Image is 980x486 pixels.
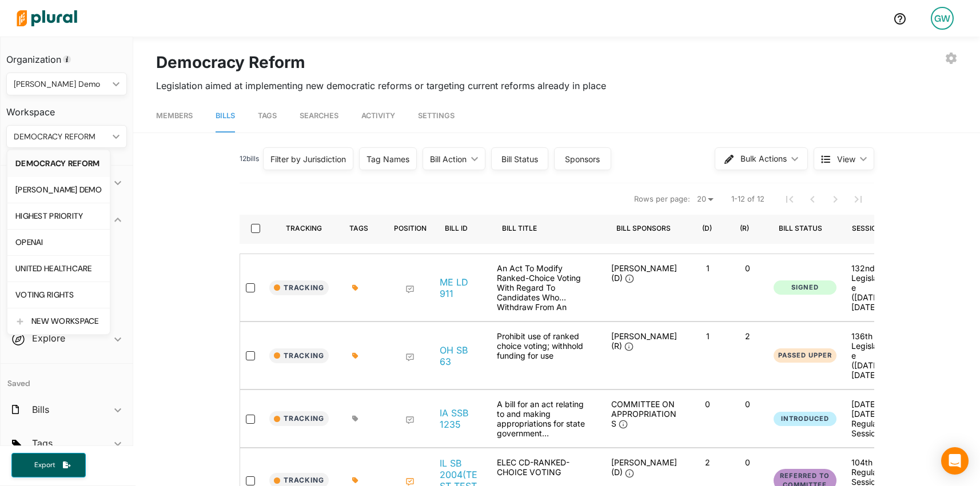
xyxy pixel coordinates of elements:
[740,155,787,163] span: Bulk Actions
[31,316,102,326] div: NEW WORKSPACE
[7,282,110,308] a: VOTING RIGHTS
[62,54,72,65] div: Tooltip anchor
[156,100,193,132] a: Members
[7,308,110,334] a: NEW WORKSPACE
[361,100,395,132] a: Activity
[156,111,193,120] span: Members
[258,111,277,120] span: Tags
[246,415,255,424] input: select-row-state-ia-2025_2026-ssb1235
[445,224,468,232] div: Bill ID
[779,212,832,244] div: Bill Status
[611,263,677,283] span: [PERSON_NAME] (D)
[611,457,677,477] span: [PERSON_NAME] (D)
[692,399,723,409] p: 0
[240,154,259,163] span: 12 bill s
[394,212,427,244] div: Position
[499,153,541,165] div: Bill Status
[405,353,415,362] div: Add Position Statement
[488,399,602,438] div: A bill for an act relating to and making appropriations for state government administration and r...
[286,224,322,232] div: Tracking
[502,224,537,232] div: Bill Title
[32,403,49,416] h2: Bills
[440,344,479,367] a: OH SB 63
[156,75,606,96] span: Legislation aimed at implementing new democratic reforms or targeting current reforms already in ...
[246,351,255,360] input: select-row-state-oh-136-sb63
[851,331,890,380] div: 136th Legislature ([DATE]-[DATE])
[7,176,110,203] a: [PERSON_NAME] DEMO
[1,364,133,392] h4: Saved
[445,212,478,244] div: Bill ID
[801,188,824,211] button: Previous Page
[847,188,870,211] button: Last Page
[32,332,65,344] h2: Explore
[692,457,723,467] p: 2
[778,188,801,211] button: First Page
[702,224,712,232] div: (D)
[15,159,102,168] div: DEMOCRACY REFORM
[488,263,602,312] div: An Act To Modify Ranked-Choice Voting With Regard To Candidates Who Withdraw From An Election
[732,399,763,409] p: 0
[440,276,479,299] a: ME LD 911
[616,212,671,244] div: Bill Sponsors
[14,78,108,90] div: [PERSON_NAME] Demo
[774,412,836,426] button: Introduced
[7,255,110,282] a: UNITED HEALTHCARE
[824,188,847,211] button: Next Page
[7,229,110,255] a: OPENAI
[15,238,102,247] div: OPENAI
[851,263,890,312] div: 132nd Legislature ([DATE]-[DATE])
[15,211,102,221] div: HIGHEST PRIORITY
[349,224,368,232] div: Tags
[616,224,671,232] div: Bill Sponsors
[852,224,882,232] div: Session
[352,477,358,484] div: Add tags
[246,283,255,292] input: select-row-state-me-132-ld911
[740,212,759,244] div: (R)
[216,111,235,120] span: Bills
[15,185,102,195] div: [PERSON_NAME] DEMO
[258,100,277,132] a: Tags
[32,437,53,449] h2: Tags
[418,100,455,132] a: Settings
[837,153,855,165] span: View
[405,285,415,294] div: Add Position Statement
[922,2,963,34] a: GW
[7,203,110,229] a: HIGHEST PRIORITY
[692,331,723,341] p: 1
[26,460,63,470] span: Export
[731,194,764,205] span: 1-12 of 12
[488,331,602,380] div: Prohibit use of ranked choice voting; withhold funding for use
[634,194,690,205] span: Rows per page:
[774,280,836,295] button: Signed
[156,50,305,74] h1: Democracy Reform
[349,212,379,244] div: Tags
[352,352,358,359] div: Add tags
[300,111,338,120] span: Searches
[779,224,822,232] div: Bill Status
[430,153,467,165] div: Bill Action
[611,399,676,428] span: COMMITTEE ON APPROPRIATIONS
[269,411,329,426] button: Tracking
[394,224,427,232] div: Position
[251,224,260,233] input: select-all-rows
[732,457,763,467] p: 0
[851,399,890,438] div: [DATE]-[DATE] Regular Session
[361,111,395,120] span: Activity
[269,280,329,295] button: Tracking
[692,263,723,273] p: 1
[300,100,338,132] a: Searches
[270,153,346,165] div: Filter by Jurisdiction
[931,7,954,30] div: GW
[366,153,409,165] div: Tag Names
[418,111,455,120] span: Settings
[6,95,127,121] h3: Workspace
[15,290,102,300] div: VOTING RIGHTS
[405,416,415,425] div: Add Position Statement
[216,100,235,132] a: Bills
[352,415,358,422] div: Add tags
[561,153,604,165] div: Sponsors
[14,131,108,143] div: DEMOCRACY REFORM
[246,476,255,485] input: select-row-state-il-104th-sb2004
[286,212,322,244] div: Tracking
[11,453,86,477] button: Export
